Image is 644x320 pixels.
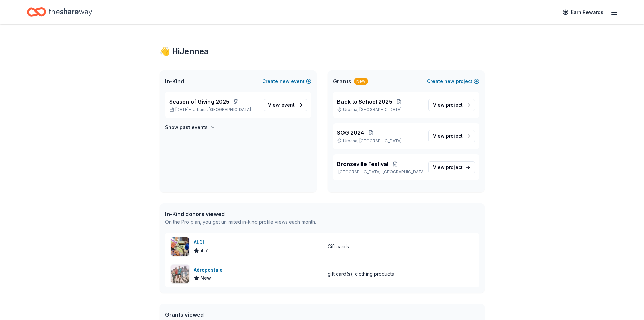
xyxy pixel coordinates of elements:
span: new [444,77,454,85]
div: Gift cards [328,242,349,251]
span: project [446,164,463,170]
img: Image for Aéropostale [171,265,189,283]
a: View project [428,130,475,142]
p: Urbana, [GEOGRAPHIC_DATA] [337,138,423,144]
div: ALDI [194,238,208,247]
span: View [433,132,463,140]
a: View event [264,99,307,111]
span: project [446,102,463,108]
span: View [433,101,463,109]
img: Image for ALDI [171,237,189,256]
span: Back to School 2025 [337,98,392,106]
span: New [200,274,211,282]
button: Createnewproject [427,77,479,85]
div: gift card(s), clothing products [328,270,394,278]
div: Aéropostale [194,266,225,274]
span: event [281,102,295,108]
a: Home [27,4,92,20]
div: New [354,78,368,85]
span: new [280,77,290,85]
span: View [433,163,463,171]
span: In-Kind [165,77,184,85]
span: Grants [333,77,351,85]
div: 👋 Hi Jennea [160,46,485,57]
span: Bronzeville Festival [337,160,388,168]
div: On the Pro plan, you get unlimited in-kind profile views each month. [165,218,316,226]
div: In-Kind donors viewed [165,210,316,218]
p: Urbana, [GEOGRAPHIC_DATA] [337,107,423,112]
p: [DATE] • [169,107,258,112]
a: Earn Rewards [559,6,607,18]
button: Show past events [165,123,215,131]
span: project [446,133,463,139]
span: 4.7 [200,247,208,255]
p: [GEOGRAPHIC_DATA], [GEOGRAPHIC_DATA] [337,169,423,175]
button: Createnewevent [262,77,311,85]
h4: Show past events [165,123,208,131]
div: Grants viewed [165,311,295,319]
span: SOG 2024 [337,129,364,137]
a: View project [428,161,475,173]
span: View [268,101,295,109]
span: Urbana, [GEOGRAPHIC_DATA] [193,107,251,112]
span: Season of Giving 2025 [169,98,229,106]
a: View project [428,99,475,111]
